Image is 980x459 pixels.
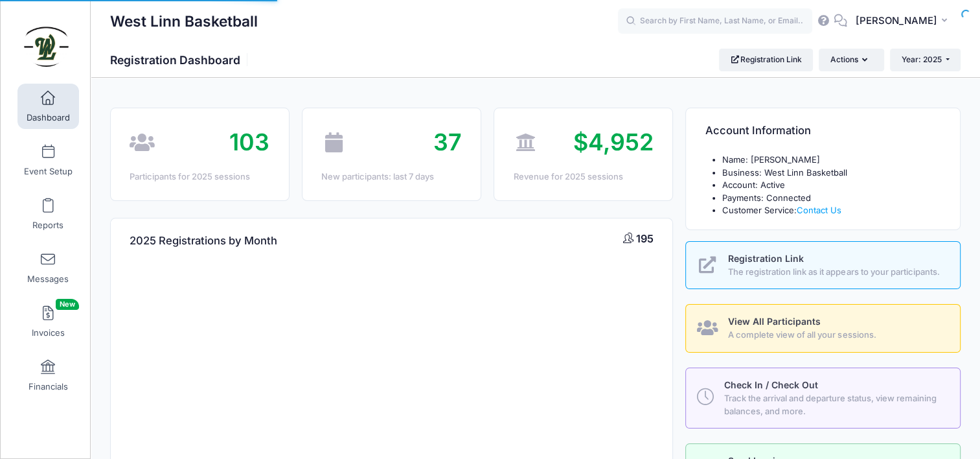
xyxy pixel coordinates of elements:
[722,192,941,205] li: Payments: Connected
[17,245,79,290] a: Messages
[728,266,945,279] span: The registration link as it appears to your participants.
[722,204,941,217] li: Customer Service:
[17,353,79,398] a: Financials
[321,171,461,183] div: New participants: last 7 days
[618,8,812,34] input: Search by First Name, Last Name, or Email...
[685,368,961,429] a: Check In / Check Out Track the arrival and departure status, view remaining balances, and more.
[130,222,277,259] h4: 2025 Registrations by Month
[17,84,79,129] a: Dashboard
[902,54,942,64] span: Year: 2025
[890,49,961,71] button: Year: 2025
[728,329,945,342] span: A complete view of all your sessions.
[847,6,961,36] button: [PERSON_NAME]
[724,379,818,390] span: Check In / Check Out
[722,179,941,192] li: Account: Active
[719,49,813,71] a: Registration Link
[110,53,251,67] h1: Registration Dashboard
[229,128,269,156] span: 103
[722,167,941,180] li: Business: West Linn Basketball
[130,171,269,183] div: Participants for 2025 sessions
[728,316,821,327] span: View All Participants
[685,241,961,290] a: Registration Link The registration link as it appears to your participants.
[17,191,79,237] a: Reports
[433,128,461,156] span: 37
[819,49,883,71] button: Actions
[17,299,79,344] a: InvoicesNew
[32,327,65,338] span: Invoices
[636,232,654,245] span: 195
[27,112,70,123] span: Dashboard
[24,166,73,177] span: Event Setup
[56,299,79,310] span: New
[728,253,804,264] span: Registration Link
[724,392,945,418] span: Track the arrival and departure status, view remaining balances, and more.
[110,6,258,36] h1: West Linn Basketball
[17,137,79,183] a: Event Setup
[797,205,841,215] a: Contact Us
[513,171,653,183] div: Revenue for 2025 sessions
[32,220,63,231] span: Reports
[27,274,69,285] span: Messages
[856,14,937,28] span: [PERSON_NAME]
[573,128,654,156] span: $4,952
[705,113,811,150] h4: Account Information
[685,304,961,353] a: View All Participants A complete view of all your sessions.
[1,14,91,75] a: West Linn Basketball
[722,154,941,167] li: Name: [PERSON_NAME]
[22,20,71,69] img: West Linn Basketball
[28,381,68,392] span: Financials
